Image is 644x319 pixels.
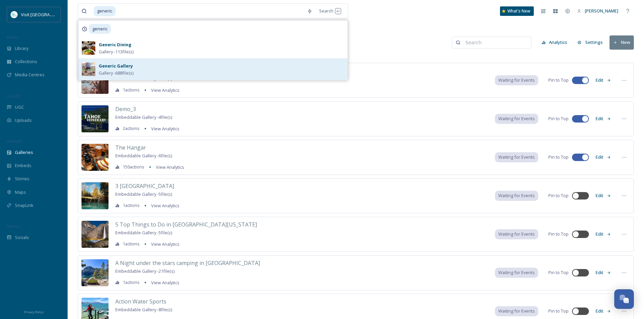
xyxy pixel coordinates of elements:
[99,42,132,48] strong: Generic Dining
[151,241,180,247] span: View Analytics
[15,202,33,209] span: SnapLink
[498,115,535,122] span: Waiting for Events
[15,176,29,182] span: Stories
[151,87,180,93] span: View Analytics
[498,308,535,314] span: Waiting for Events
[585,8,618,14] span: [PERSON_NAME]
[115,259,260,267] span: A Night under the stars camping in [GEOGRAPHIC_DATA]
[123,202,140,209] span: 1 actions
[548,77,569,83] span: Pin to Top
[592,266,615,279] button: Edit
[123,125,140,132] span: 2 actions
[115,105,136,113] span: Demo_3
[11,11,18,18] img: download.jpeg
[592,228,615,241] button: Edit
[115,221,257,228] span: 5 Top Things to Do in [GEOGRAPHIC_DATA][US_STATE]
[15,104,24,110] span: UGC
[548,154,569,160] span: Pin to Top
[115,230,172,236] span: Embeddable Gallery - 5 file(s)
[81,182,109,209] img: e956d102-534b-4997-8867-4aaa876639bf.jpg
[15,189,26,195] span: Maps
[498,154,535,160] span: Waiting for Events
[500,6,534,16] a: What's New
[15,149,33,156] span: Galleries
[148,278,180,287] a: View Analytics
[148,202,180,210] a: View Analytics
[123,241,140,247] span: 1 actions
[148,86,180,94] a: View Analytics
[538,36,574,49] a: Analytics
[24,308,44,316] a: Privacy Policy
[156,164,184,170] span: View Analytics
[123,87,140,93] span: 1 actions
[89,24,111,34] span: generic
[151,203,180,209] span: View Analytics
[152,163,184,171] a: View Analytics
[81,144,109,171] img: 55d03c6c-6857-4b37-97bf-ab586b3bdfd7.jpg
[498,231,535,237] span: Waiting for Events
[21,11,73,18] span: Visit [GEOGRAPHIC_DATA]
[7,94,21,99] span: COLLECT
[574,4,622,18] a: [PERSON_NAME]
[148,240,180,248] a: View Analytics
[498,269,535,276] span: Waiting for Events
[115,153,172,159] span: Embeddable Gallery - 6 file(s)
[81,67,109,94] img: bd90900e-6eea-4165-acf3-bfcea1e17f9c.jpg
[574,36,610,49] a: Settings
[15,234,29,241] span: Socials
[15,72,45,78] span: Media Centres
[574,36,606,49] button: Settings
[592,189,615,202] button: Edit
[610,35,634,49] button: New
[15,45,28,52] span: Library
[7,224,20,229] span: SOCIALS
[115,298,166,305] span: Action Water Sports
[538,36,571,49] button: Analytics
[148,125,180,133] a: View Analytics
[151,126,180,132] span: View Analytics
[462,36,528,49] input: Search
[115,182,174,190] span: 3 [GEOGRAPHIC_DATA]
[115,114,172,120] span: Embeddable Gallery - 4 file(s)
[592,74,615,87] button: Edit
[7,139,22,144] span: WIDGETS
[115,144,146,151] span: The Hangar
[82,62,95,76] img: 5cea4713-98f9-4040-b2c2-5bde9f44628c.jpg
[123,164,144,170] span: 150 actions
[548,269,569,276] span: Pin to Top
[99,63,133,69] strong: Generic Gallery
[614,289,634,309] button: Open Chat
[151,280,180,286] span: View Analytics
[592,151,615,164] button: Edit
[548,308,569,314] span: Pin to Top
[498,192,535,199] span: Waiting for Events
[81,105,109,132] img: 2fd5f616-ada2-44c7-8e57-62af5d9e8e3d.jpg
[115,191,172,197] span: Embeddable Gallery - 5 file(s)
[548,115,569,122] span: Pin to Top
[7,35,19,40] span: MEDIA
[115,307,172,313] span: Embeddable Gallery - 8 file(s)
[548,192,569,199] span: Pin to Top
[94,6,116,16] span: generic
[15,162,31,169] span: Embeds
[15,58,37,65] span: Collections
[24,310,44,314] span: Privacy Policy
[498,77,535,83] span: Waiting for Events
[81,221,109,248] img: ad8a6ef9-eb49-43d6-8da9-91e43784ed07.jpg
[99,49,134,55] span: Gallery - 113 file(s)
[592,112,615,125] button: Edit
[15,117,32,124] span: Uploads
[123,279,140,286] span: 1 actions
[548,231,569,237] span: Pin to Top
[316,4,344,18] div: Search
[115,268,174,274] span: Embeddable Gallery - 21 file(s)
[592,304,615,318] button: Edit
[81,259,109,286] img: 34a547f9-23e6-4d8a-b363-4c68062a001f.jpg
[82,41,95,55] img: adcde065-fec4-4ffc-97a6-f5dabb4105eb.jpg
[99,70,134,76] span: Gallery - 688 file(s)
